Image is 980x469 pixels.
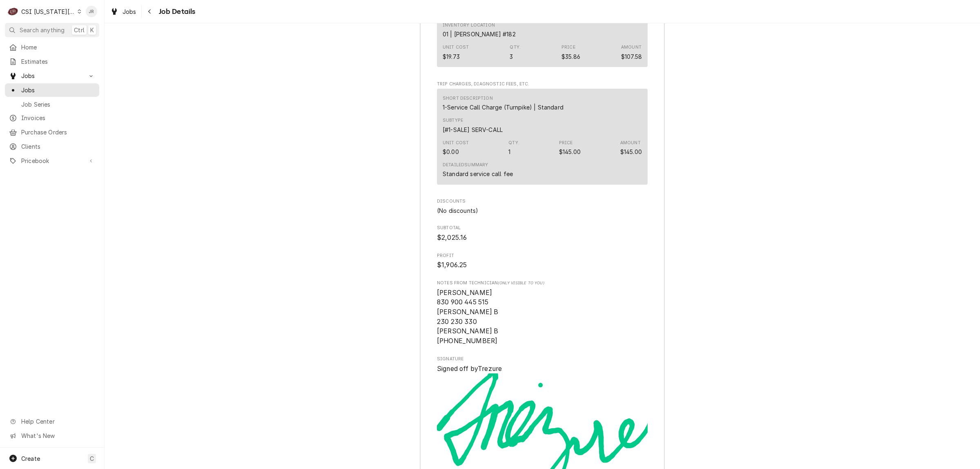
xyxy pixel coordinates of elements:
[21,156,83,165] span: Pricebook
[443,52,460,61] div: Cost
[443,140,469,156] div: Cost
[5,154,99,167] a: Go to Pricebook
[510,52,513,61] div: Quantity
[510,44,521,60] div: Quantity
[5,83,99,97] a: Jobs
[5,23,99,37] button: Search anythingCtrlK
[437,252,648,270] div: Profit
[443,125,503,134] div: Subtype
[437,261,467,269] span: $1,906.25
[437,260,648,270] span: Profit
[443,22,516,38] div: Inventory Location
[21,128,95,136] span: Purchase Orders
[508,140,519,156] div: Quantity
[5,140,99,153] a: Clients
[437,89,648,188] div: Trip Charges, Diagnostic Fees, etc. List
[5,415,99,428] a: Go to Help Center
[620,140,641,146] div: Amount
[21,86,95,94] span: Jobs
[90,26,94,34] span: K
[21,43,95,51] span: Home
[620,140,642,156] div: Amount
[7,6,19,17] div: CSI Kansas City's Avatar
[5,40,99,54] a: Home
[559,140,573,146] div: Price
[21,7,75,16] div: CSI [US_STATE][GEOGRAPHIC_DATA]
[5,55,99,68] a: Estimates
[443,95,493,102] div: Short Description
[156,6,196,17] span: Job Details
[21,455,40,462] span: Create
[5,429,99,442] a: Go to What's New
[122,7,136,16] span: Jobs
[508,140,519,146] div: Qty.
[437,356,648,362] span: Signature
[559,147,581,156] div: Price
[620,147,642,156] div: Amount
[5,111,99,125] a: Invoices
[437,280,648,286] span: Notes from Technician
[510,44,521,51] div: Qty.
[74,26,85,34] span: Ctrl
[443,170,513,178] div: Standard service call fee
[437,288,648,346] span: [object Object]
[443,30,516,38] div: Inventory Location
[561,44,575,51] div: Price
[443,162,488,168] div: Detailed Summary
[21,417,94,426] span: Help Center
[621,44,641,51] div: Amount
[437,280,648,346] div: [object Object]
[443,103,563,112] div: Short Description
[5,69,99,83] a: Go to Jobs
[437,225,648,242] div: Subtotal
[443,44,469,51] div: Unit Cost
[437,89,648,185] div: Line Item
[21,100,95,109] span: Job Series
[443,117,463,124] div: Subtype
[561,52,580,61] div: Price
[437,81,648,188] div: Trip Charges, Diagnostic Fees, etc.
[437,81,648,87] span: Trip Charges, Diagnostic Fees, etc.
[437,364,648,374] span: Signed Off By
[437,289,498,345] span: [PERSON_NAME] 830 900 445 515 [PERSON_NAME] B 230 230 330 [PERSON_NAME] B [PHONE_NUMBER]
[7,6,19,17] div: C
[443,95,563,112] div: Short Description
[21,57,95,66] span: Estimates
[437,225,648,231] span: Subtotal
[437,198,648,214] div: Discounts
[498,281,544,285] span: (Only Visible to You)
[508,147,510,156] div: Quantity
[5,125,99,139] a: Purchase Orders
[86,6,97,17] div: Jessica Rentfro's Avatar
[443,117,503,134] div: Subtype
[21,114,95,122] span: Invoices
[437,233,648,243] span: Subtotal
[443,147,459,156] div: Cost
[437,198,648,205] span: Discounts
[90,454,94,463] span: C
[437,206,648,215] div: Discounts List
[21,71,83,80] span: Jobs
[621,52,642,61] div: Amount
[437,234,467,241] span: $2,025.16
[107,5,140,18] a: Jobs
[20,26,65,34] span: Search anything
[21,142,95,151] span: Clients
[443,44,469,60] div: Cost
[443,22,495,29] div: Inventory Location
[21,431,94,440] span: What's New
[86,6,97,17] div: JR
[621,44,642,60] div: Amount
[5,98,99,111] a: Job Series
[437,252,648,259] span: Profit
[443,140,469,146] div: Unit Cost
[559,140,581,156] div: Price
[143,5,156,18] button: Navigate back
[561,44,580,60] div: Price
